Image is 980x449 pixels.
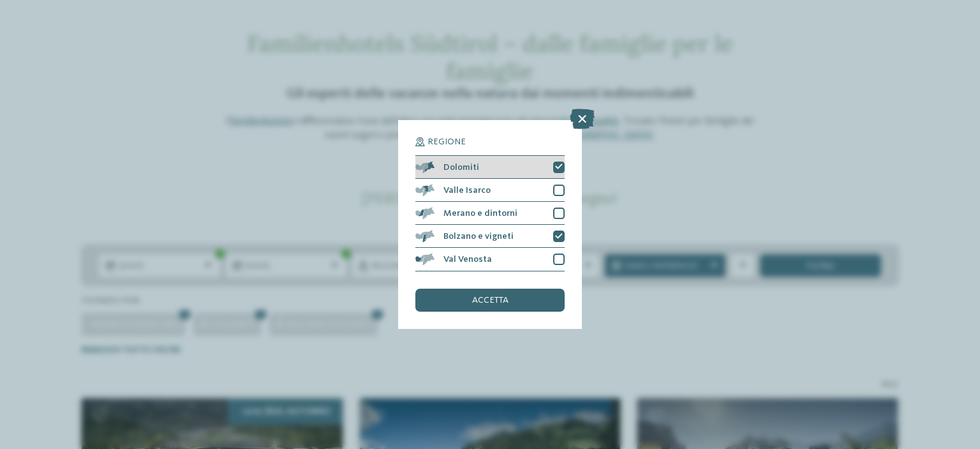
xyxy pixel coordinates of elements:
[472,296,509,305] span: accetta
[443,232,514,241] span: Bolzano e vigneti
[443,163,479,172] span: Dolomiti
[443,255,492,264] span: Val Venosta
[443,209,517,218] span: Merano e dintorni
[427,137,466,146] span: Regione
[443,186,491,195] span: Valle Isarco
